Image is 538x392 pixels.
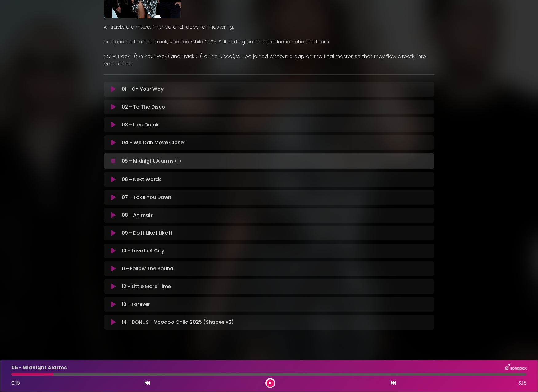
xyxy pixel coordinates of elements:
[104,53,434,68] p: NOTE: Track 1 (On Your Way) and Track 2 (To The Disco), will be joined without a gap on the final...
[122,319,234,326] p: 14 - BONUS - Voodoo Child 2025 (Shapes v2)
[122,301,150,308] p: 13 - Forever
[122,157,182,165] p: 05 - Midnight Alarms
[122,176,162,183] p: 06 - Next Words
[122,85,164,93] p: 01 - On Your Way
[122,283,171,290] p: 12 - Little More Time
[104,38,434,46] p: Exception is the final track, Voodoo Child 2025. Still waiting on final production choices there.
[122,265,173,272] p: 11 - Follow The Sound
[122,212,153,219] p: 08 - Animals
[122,229,172,237] p: 09 - Do It Like I Like It
[122,103,165,111] p: 02 - To The Disco
[122,121,159,129] p: 03 - LoveDrunk
[174,157,182,165] img: waveform4.gif
[104,23,434,31] p: All tracks are mixed, finished and ready for mastering.
[122,247,164,255] p: 10 - Love Is A City
[122,194,171,201] p: 07 - Take You Down
[122,139,185,146] p: 04 - We Can Move Closer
